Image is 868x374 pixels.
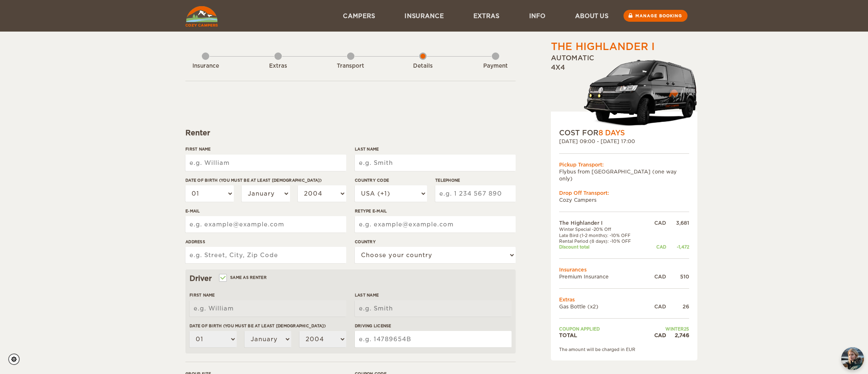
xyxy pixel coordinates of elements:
div: COST FOR [559,128,689,138]
div: Renter [185,128,516,138]
div: [DATE] 09:00 - [DATE] 17:00 [559,138,689,145]
label: Country Code [355,177,427,183]
img: Cozy Campers [185,6,218,27]
span: 8 Days [598,129,625,137]
div: CAD [646,273,666,280]
label: Driving License [355,323,512,329]
td: WINTER25 [646,326,689,332]
div: Payment [473,62,518,70]
td: Rental Period (8 days): -10% OFF [559,238,646,244]
div: 3,681 [666,219,689,226]
div: Automatic 4x4 [551,54,697,128]
label: Date of birth (You must be at least [DEMOGRAPHIC_DATA]) [190,323,346,329]
input: e.g. William [190,300,346,317]
div: CAD [646,332,666,339]
a: Cookie settings [8,353,25,365]
input: Same as renter [220,276,225,281]
input: e.g. example@example.com [185,216,346,233]
div: CAD [646,244,666,250]
label: Date of birth (You must be at least [DEMOGRAPHIC_DATA]) [185,177,346,183]
input: e.g. Smith [355,155,516,171]
div: CAD [646,303,666,310]
input: e.g. 1 234 567 890 [435,185,516,202]
td: Winter Special -20% Off [559,226,646,232]
td: Late Bird (1-2 months): -10% OFF [559,233,646,238]
input: e.g. 14789654B [355,331,512,347]
td: Cozy Campers [559,196,689,203]
div: 510 [666,273,689,280]
td: The Highlander I [559,219,646,226]
div: The Highlander I [551,40,655,54]
div: 2,746 [666,332,689,339]
input: e.g. Street, City, Zip Code [185,247,346,263]
label: Address [185,239,346,245]
input: e.g. example@example.com [355,216,516,233]
td: Insurances [559,266,689,273]
td: Premium Insurance [559,273,646,280]
div: -1,472 [666,244,689,250]
div: 26 [666,303,689,310]
td: Coupon applied [559,326,646,332]
label: Telephone [435,177,516,183]
label: Country [355,239,516,245]
a: Manage booking [624,10,688,22]
label: First Name [190,292,346,298]
div: Transport [328,62,373,70]
label: Retype E-mail [355,208,516,214]
td: Gas Bottle (x2) [559,303,646,310]
label: Same as renter [220,274,267,281]
label: E-mail [185,208,346,214]
div: Drop Off Transport: [559,189,689,196]
label: Last Name [355,146,516,152]
div: The amount will be charged in EUR [559,347,689,352]
div: Pickup Transport: [559,161,689,168]
img: stor-stuttur-old-new-5.png [584,56,697,128]
button: chat-button [841,347,864,370]
label: Last Name [355,292,512,298]
div: Insurance [183,62,228,70]
td: Extras [559,296,689,303]
input: e.g. William [185,155,346,171]
td: Discount total [559,244,646,250]
td: TOTAL [559,332,646,339]
img: Freyja at Cozy Campers [841,347,864,370]
input: e.g. Smith [355,300,512,317]
div: Details [400,62,445,70]
label: First Name [185,146,346,152]
div: Driver [190,274,512,283]
td: Flybus from [GEOGRAPHIC_DATA] (one way only) [559,168,689,182]
div: Extras [256,62,301,70]
div: CAD [646,219,666,226]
